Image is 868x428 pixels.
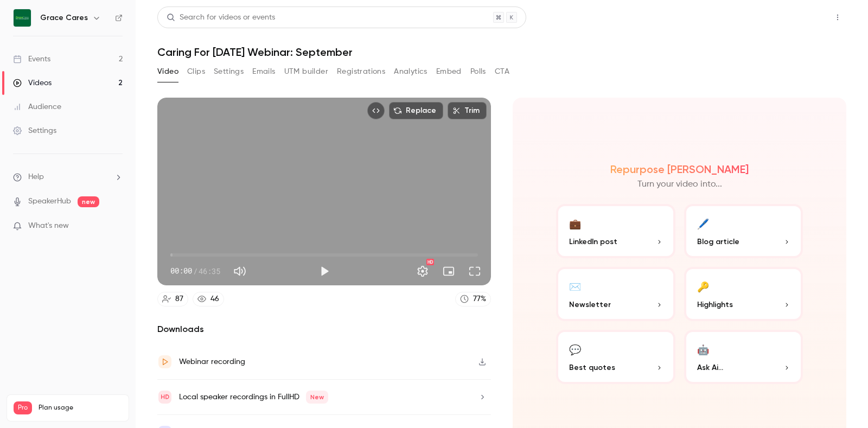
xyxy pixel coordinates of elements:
span: Highlights [697,299,733,310]
span: Help [28,171,44,183]
a: 77% [455,292,491,306]
button: ✉️Newsletter [556,267,675,321]
h2: Repurpose [PERSON_NAME] [610,163,749,176]
button: Embed video [367,102,385,119]
button: 💼LinkedIn post [556,204,675,258]
button: Analytics [394,63,427,80]
button: CTA [495,63,509,80]
div: Local speaker recordings in FullHD [179,391,328,404]
div: 💼 [569,215,581,232]
div: 00:00 [170,265,220,277]
h2: Downloads [157,323,491,336]
div: Audience [13,101,61,112]
button: Top Bar Actions [829,9,846,26]
span: Plan usage [39,404,122,412]
button: 🤖Ask Ai... [684,330,803,384]
img: Grace Cares [14,9,31,27]
button: UTM builder [284,63,328,80]
iframe: Noticeable Trigger [110,221,123,231]
div: 🖊️ [697,215,709,232]
span: Best quotes [569,362,615,373]
button: Polls [470,63,486,80]
div: HD [426,259,434,265]
span: 46:35 [199,265,220,277]
button: Replace [389,102,443,119]
div: Search for videos or events [167,12,275,23]
button: Emails [252,63,275,80]
button: 🖊️Blog article [684,204,803,258]
p: Turn your video into... [637,178,722,191]
button: Settings [214,63,244,80]
span: LinkedIn post [569,236,617,247]
button: Settings [412,260,433,282]
div: Videos [13,78,52,88]
h6: Grace Cares [40,12,88,23]
span: Ask Ai... [697,362,723,373]
span: What's new [28,220,69,232]
span: New [306,391,328,404]
button: Video [157,63,178,80]
div: 87 [175,293,183,305]
div: Webinar recording [179,355,245,368]
button: Mute [229,260,251,282]
div: Settings [13,125,56,136]
span: new [78,196,99,207]
div: 🤖 [697,341,709,357]
button: Play [314,260,335,282]
div: 💬 [569,341,581,357]
div: Events [13,54,50,65]
button: Trim [448,102,487,119]
button: Turn on miniplayer [438,260,459,282]
a: 87 [157,292,188,306]
span: Blog article [697,236,739,247]
div: 77 % [473,293,486,305]
span: 00:00 [170,265,192,277]
button: Full screen [464,260,486,282]
span: Newsletter [569,299,611,310]
span: Pro [14,401,32,414]
button: 💬Best quotes [556,330,675,384]
div: ✉️ [569,278,581,295]
button: 🔑Highlights [684,267,803,321]
a: 46 [193,292,224,306]
button: Registrations [337,63,385,80]
h1: Caring For [DATE] Webinar: September [157,46,846,59]
button: Embed [436,63,462,80]
div: 🔑 [697,278,709,295]
button: Share [777,7,820,28]
button: Clips [187,63,205,80]
div: 46 [210,293,219,305]
span: / [193,265,197,277]
a: SpeakerHub [28,196,71,207]
li: help-dropdown-opener [13,171,123,183]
